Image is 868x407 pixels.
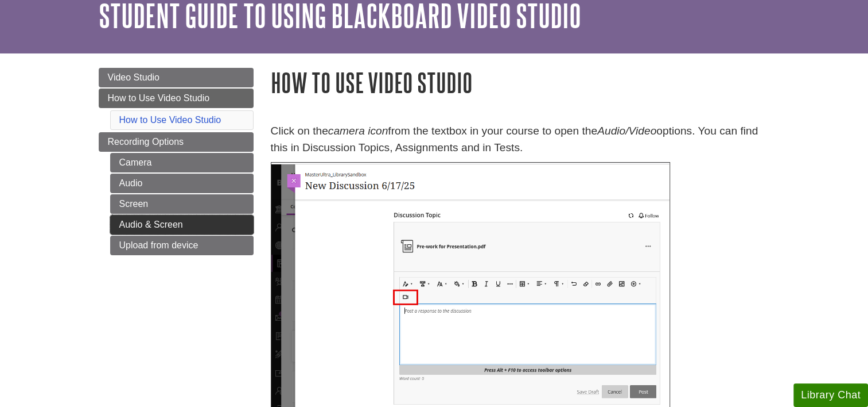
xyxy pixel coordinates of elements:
span: How to Use Video Studio [108,93,210,103]
a: Video Studio [99,68,254,87]
a: How to Use Video Studio [99,89,254,108]
a: Upload from device [110,236,254,255]
a: Screen [110,194,254,214]
div: Guide Page Menu [99,68,254,255]
button: Library Chat [793,383,868,407]
em: Audio/Video [597,125,656,137]
a: Recording Options [99,132,254,152]
a: How to Use Video Studio [119,115,221,125]
a: Audio [110,174,254,193]
span: Video Studio [108,72,159,82]
p: Click on the from the textbox in your course to open the options. You can find this in Discussion... [271,123,770,156]
h1: How to Use Video Studio [271,68,770,97]
span: Recording Options [108,137,184,147]
em: camera icon [328,125,388,137]
a: Audio & Screen [110,215,254,235]
a: Camera [110,153,254,172]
